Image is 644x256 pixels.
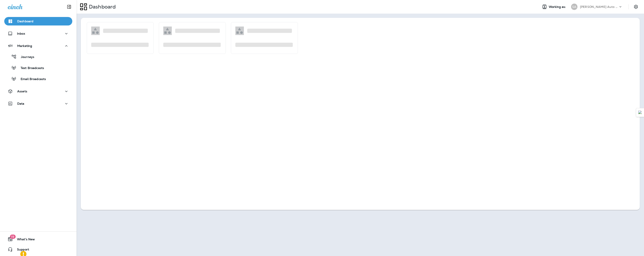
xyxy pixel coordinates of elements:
span: 19 [10,235,16,239]
span: What's New [13,238,35,243]
button: Assets [4,87,72,96]
button: 19What's New [4,235,72,243]
span: Working as: [549,5,567,9]
p: Journeys [17,55,34,59]
p: Data [17,102,24,105]
div: SA [571,4,577,10]
p: Dashboard [87,4,116,10]
p: Text Broadcasts [16,66,44,70]
button: Text Broadcasts [4,63,72,72]
button: Support [4,245,72,254]
span: Support [13,248,29,253]
p: Email Broadcasts [16,77,46,81]
button: Data [4,99,72,108]
button: Dashboard [4,17,72,25]
img: Detect Auto [638,111,642,114]
button: Collapse Sidebar [63,3,75,11]
button: Journeys [4,52,72,61]
button: Settings [632,3,640,11]
p: [PERSON_NAME] Auto Service & Tire Pros [580,5,618,8]
p: Inbox [17,32,25,35]
p: Assets [17,90,27,93]
button: Inbox [4,29,72,38]
p: Dashboard [17,20,33,23]
button: Marketing [4,42,72,50]
p: Marketing [17,44,32,48]
button: Email Broadcasts [4,74,72,83]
